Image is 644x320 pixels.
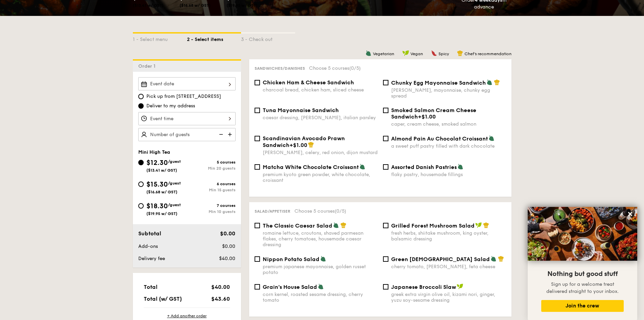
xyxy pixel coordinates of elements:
[255,164,260,170] input: Matcha White Chocolate Croissantpremium kyoto green powder, white chocolate, croissant
[263,172,378,183] div: premium kyoto green powder, white chocolate, croissant
[138,77,236,90] input: Event date
[138,203,144,209] input: $18.30/guest($19.95 w/ GST)7 coursesMin 10 guests
[225,128,236,141] img: icon-add.58712e84.svg
[255,209,290,214] span: Salad/Appetiser
[263,292,378,303] div: corn kernel, roasted sesame dressing, cherry tomato
[146,103,195,109] span: Deliver to my address
[133,3,164,8] span: ($13.41 w/ GST)
[263,164,359,170] span: Matcha White Chocolate Croissant
[255,136,260,141] input: Scandinavian Avocado Prawn Sandwich+$1.00[PERSON_NAME], celery, red onion, dijon mustard
[431,50,437,56] img: icon-spicy.37a8142b.svg
[340,222,347,228] img: icon-chef-hat.a58ddaea.svg
[391,87,506,99] div: [PERSON_NAME], mayonnaise, chunky egg spread
[464,51,511,56] span: Chef's recommendation
[255,256,260,262] input: Nippon Potato Saladpremium japanese mayonnaise, golden russet potato
[391,284,456,290] span: Japanese Broccoli Slaw
[138,256,165,261] span: Delivery fee
[263,230,378,248] div: romaine lettuce, croutons, shaved parmesan flakes, cherry tomatoes, housemade caesar dressing
[211,284,230,290] span: $40.00
[138,103,144,109] input: Deliver to my address
[308,142,314,148] img: icon-chef-hat.a58ddaea.svg
[383,284,388,290] input: Japanese Broccoli Slawgreek extra virgin olive oil, kizami nori, ginger, yuzu soy-sesame dressing
[187,34,241,43] div: 2 - Select items
[309,65,361,71] span: Choose 5 courses
[391,135,488,142] span: Almond Pain Au Chocolat Croissant
[187,203,236,208] div: 7 courses
[263,79,354,86] span: Chicken Ham & Cheese Sandwich
[187,166,236,171] div: Min 20 guests
[255,223,260,228] input: The Classic Caesar Saladromaine lettuce, croutons, shaved parmesan flakes, cherry tomatoes, house...
[187,160,236,165] div: 5 courses
[146,180,168,189] span: $15.30
[263,222,332,229] span: The Classic Caesar Salad
[263,150,378,155] div: [PERSON_NAME], celery, red onion, dijon mustard
[383,80,388,85] input: Chunky Egg Mayonnaise Sandwich[PERSON_NAME], mayonnaise, chunky egg spread
[391,121,506,127] div: caper, cream cheese, smoked salmon
[222,243,235,249] span: $0.00
[138,94,144,99] input: Pick up from [STREET_ADDRESS]
[486,79,493,85] img: icon-vegetarian.fe4039eb.svg
[391,80,486,86] span: Chunky Egg Mayonnaise Sandwich
[402,50,409,56] img: icon-vegan.f8ff3823.svg
[391,143,506,149] div: a sweet puff pastry filled with dark chocolate
[475,222,482,228] img: icon-vegan.f8ff3823.svg
[255,80,260,85] input: Chicken Ham & Cheese Sandwichcharcoal bread, chicken ham, sliced cheese
[457,164,463,170] img: icon-vegetarian.fe4039eb.svg
[138,182,144,187] input: $15.30/guest($16.68 w/ GST)6 coursesMin 15 guests
[138,128,236,141] input: Number of guests
[289,142,307,148] span: +$1.00
[138,149,170,155] span: Mini High Tea
[546,281,619,294] span: Sign up for a welcome treat delivered straight to your inbox.
[146,159,168,167] span: $12.30
[241,34,295,43] div: 3 - Check out
[138,112,236,125] input: Event time
[383,256,388,262] input: Green [DEMOGRAPHIC_DATA] Saladcherry tomato, [PERSON_NAME], feta cheese
[625,209,636,219] button: Close
[211,296,230,302] span: $43.60
[391,172,506,177] div: flaky pastry, housemade fillings
[146,168,177,173] span: ($13.41 w/ GST)
[263,107,339,113] span: Tuna Mayonnaise Sandwich
[391,107,476,120] span: Smoked Salmon Cream Cheese Sandwich
[168,202,181,207] span: /guest
[180,3,211,8] span: ($16.68 w/ GST)
[219,256,235,261] span: $40.00
[263,264,378,275] div: premium japanese mayonnaise, golden russet potato
[146,202,168,210] span: $18.30
[138,63,158,69] span: Order 1
[365,50,372,56] img: icon-vegetarian.fe4039eb.svg
[391,264,506,270] div: cherry tomato, [PERSON_NAME], feta cheese
[494,79,500,85] img: icon-chef-hat.a58ddaea.svg
[138,230,161,237] span: Subtotal
[144,284,158,290] span: Total
[168,181,181,186] span: /guest
[263,135,345,148] span: Scandinavian Avocado Prawn Sandwich
[226,3,258,8] span: ($19.95 w/ GST)
[320,256,326,262] img: icon-vegetarian.fe4039eb.svg
[146,93,221,100] span: Pick up from [STREET_ADDRESS]
[263,256,319,262] span: Nippon Potato Salad
[418,113,436,120] span: +$1.00
[391,164,457,170] span: Assorted Danish Pastries
[144,313,230,319] div: + Add another order
[391,292,506,303] div: greek extra virgin olive oil, kizami nori, ginger, yuzu soy-sesame dressing
[383,136,388,141] input: Almond Pain Au Chocolat Croissanta sweet puff pastry filled with dark chocolate
[391,230,506,242] div: fresh herbs, shiitake mushroom, king oyster, balsamic dressing
[383,223,388,228] input: Grilled Forest Mushroom Saladfresh herbs, shiitake mushroom, king oyster, balsamic dressing
[138,160,144,165] input: $12.30/guest($13.41 w/ GST)5 coursesMin 20 guests
[263,115,378,121] div: caesar dressing, [PERSON_NAME], italian parsley
[391,256,490,262] span: Green [DEMOGRAPHIC_DATA] Salad
[255,284,260,290] input: Grain's House Saladcorn kernel, roasted sesame dressing, cherry tomato
[187,188,236,192] div: Min 15 guests
[146,190,177,194] span: ($16.68 w/ GST)
[373,51,394,56] span: Vegetarian
[146,211,177,216] span: ($19.95 w/ GST)
[491,256,497,262] img: icon-vegetarian.fe4039eb.svg
[383,164,388,170] input: Assorted Danish Pastriesflaky pastry, housemade fillings
[457,50,463,56] img: icon-chef-hat.a58ddaea.svg
[294,208,346,214] span: Choose 5 courses
[133,34,187,43] div: 1 - Select menu
[457,283,463,290] img: icon-vegan.f8ff3823.svg
[220,230,235,237] span: $0.00
[349,65,361,71] span: (0/5)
